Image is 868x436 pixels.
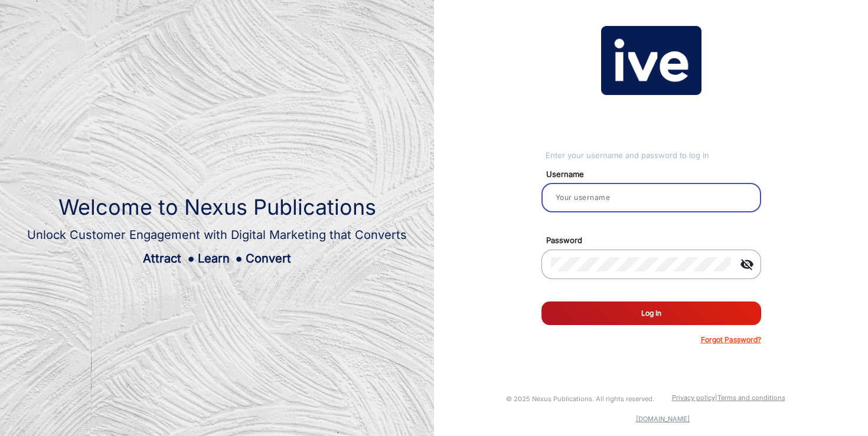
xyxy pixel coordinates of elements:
[546,150,761,162] div: Enter your username and password to log in
[236,251,243,265] span: ●
[537,169,775,181] mat-label: Username
[551,191,752,205] input: Your username
[27,250,407,267] div: Attract Learn Convert
[506,395,654,403] small: © 2025 Nexus Publications. All rights reserved.
[537,235,775,247] mat-label: Password
[672,394,715,402] a: Privacy policy
[701,335,761,345] p: Forgot Password?
[733,257,761,271] mat-icon: visibility_off
[601,26,701,96] img: vmg-logo
[541,301,761,325] button: Log In
[717,394,785,402] a: Terms and conditions
[715,394,717,402] a: |
[27,195,407,220] h1: Welcome to Nexus Publications
[27,226,407,244] div: Unlock Customer Engagement with Digital Marketing that Converts
[187,251,194,265] span: ●
[636,415,690,423] a: [DOMAIN_NAME]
